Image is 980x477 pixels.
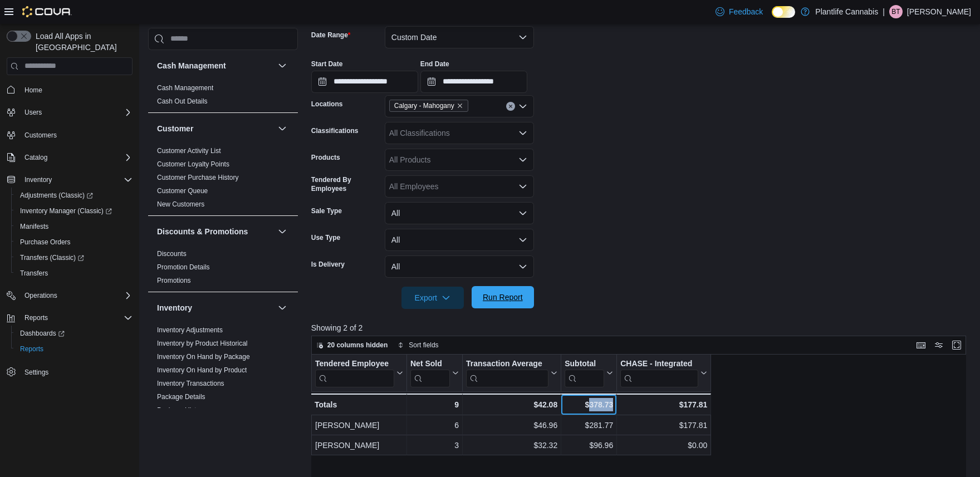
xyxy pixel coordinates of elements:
label: Start Date [311,60,343,68]
a: Adjustments (Classic) [16,189,97,202]
span: Inventory Transactions [157,379,224,388]
span: Customer Activity List [157,146,221,155]
label: Tendered By Employees [311,175,380,193]
a: Customers [20,129,61,142]
a: Home [20,83,47,97]
span: Inventory Adjustments [157,326,223,335]
h3: Inventory [157,302,192,313]
a: Discounts [157,250,187,258]
div: $42.08 [466,398,557,411]
span: Discounts [157,249,187,258]
span: Inventory [24,175,52,184]
span: Inventory Manager (Classic) [16,204,133,218]
label: End Date [420,60,449,68]
p: [PERSON_NAME] [907,5,971,18]
span: Reports [16,342,133,356]
label: Use Type [311,233,340,242]
button: Keyboard shortcuts [914,338,928,352]
div: [PERSON_NAME] [315,439,403,452]
span: Adjustments (Classic) [16,189,133,202]
button: Remove Calgary - Mahogany from selection in this group [457,102,463,109]
span: Settings [24,368,48,377]
div: $96.96 [565,439,613,452]
div: Transaction Average [466,358,548,387]
div: $46.96 [466,419,557,432]
a: Inventory Manager (Classic) [11,203,137,219]
div: CHASE - Integrated [620,358,698,387]
button: Catalog [2,150,137,165]
span: Customers [24,131,57,140]
span: Home [24,86,42,95]
button: Purchase Orders [11,234,137,250]
button: Discounts & Promotions [276,225,289,238]
button: Customer [276,122,289,135]
a: Inventory by Product Historical [157,340,248,347]
span: Manifests [16,220,133,233]
a: Settings [20,366,53,379]
button: Inventory [2,172,137,188]
div: Tendered Employee [315,358,394,369]
label: Is Delivery [311,260,345,269]
label: Locations [311,100,343,109]
span: Promotion Details [157,263,210,272]
span: Reports [20,311,133,324]
span: BT [891,5,900,18]
span: Dashboards [20,329,65,338]
span: Promotions [157,276,191,285]
p: Showing 2 of 2 [311,322,973,333]
input: Press the down key to open a popover containing a calendar. [420,71,527,93]
a: Inventory Manager (Classic) [16,204,116,218]
button: Inventory [20,173,56,186]
a: Transfers (Classic) [16,251,89,264]
label: Sale Type [311,206,342,215]
span: Home [20,83,133,97]
button: CHASE - Integrated [620,358,707,387]
a: Manifests [16,220,53,233]
button: Inventory [276,301,289,314]
button: Reports [20,311,52,324]
button: All [385,202,534,224]
button: Settings [2,363,137,380]
a: Cash Out Details [157,97,208,105]
div: Discounts & Promotions [148,247,298,292]
button: Open list of options [518,102,527,111]
button: Cash Management [276,59,289,72]
button: Transfers [11,265,137,281]
a: Feedback [711,1,767,23]
button: Manifests [11,219,137,234]
button: Discounts & Promotions [157,226,273,237]
div: $177.81 [620,419,707,432]
span: Transfers [20,269,48,278]
span: Transfers (Classic) [16,251,133,264]
a: Reports [16,342,48,356]
span: Operations [20,289,133,302]
button: Operations [2,288,137,303]
span: Calgary - Mahogany [394,100,454,111]
button: Subtotal [565,358,613,387]
div: 6 [410,419,459,432]
span: Inventory On Hand by Product [157,366,247,375]
button: Inventory [157,302,273,313]
span: Cash Out Details [157,97,208,106]
button: Customer [157,123,273,134]
button: Clear input [506,102,515,111]
button: Catalog [20,151,52,164]
div: Subtotal [565,358,604,387]
button: All [385,229,534,251]
button: Reports [11,341,137,357]
button: Cash Management [157,60,273,71]
a: Promotions [157,277,191,284]
div: Net Sold [410,358,450,369]
p: Plantlife Cannabis [815,5,878,18]
span: Transfers (Classic) [20,253,84,262]
a: Dashboards [16,327,69,340]
button: All [385,255,534,278]
div: $281.77 [565,419,613,432]
div: Inventory [148,323,298,475]
button: Net Sold [410,358,459,387]
h3: Cash Management [157,60,226,71]
span: Users [20,106,133,119]
a: Package History [157,406,205,414]
span: Manifests [20,222,48,231]
span: 20 columns hidden [327,341,388,350]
